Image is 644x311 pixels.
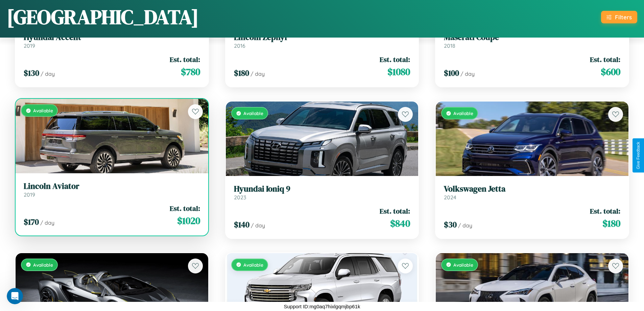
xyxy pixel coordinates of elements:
span: $ 1080 [387,65,410,79]
h3: Lincoln Zephyr [234,32,410,42]
a: Lincoln Aviator2019 [24,181,200,198]
span: / day [458,222,472,229]
h1: [GEOGRAPHIC_DATA] [7,3,199,31]
span: Available [33,108,53,113]
span: / day [40,219,54,226]
span: Est. total: [170,203,200,213]
h3: Lincoln Aviator [24,181,200,191]
span: 2019 [24,42,35,49]
a: Hyundai Accent2019 [24,32,200,49]
span: 2018 [444,42,455,49]
span: Available [453,262,473,268]
button: Filters [601,11,637,23]
span: $ 140 [234,219,249,230]
span: 2024 [444,194,456,201]
h3: Hyundai Ioniq 9 [234,184,410,194]
span: / day [460,70,475,77]
span: Available [33,262,53,268]
span: $ 840 [390,217,410,230]
span: $ 170 [24,216,39,227]
span: Available [243,262,263,268]
div: Filters [615,14,632,21]
span: $ 780 [181,65,200,79]
h3: Volkswagen Jetta [444,184,620,194]
span: Est. total: [380,54,410,64]
span: Available [453,110,473,116]
span: $ 100 [444,67,459,79]
h3: Hyundai Accent [24,32,200,42]
a: Maserati Coupe2018 [444,32,620,49]
span: / day [251,222,265,229]
span: / day [41,70,55,77]
span: 2016 [234,42,245,49]
div: Give Feedback [636,142,641,169]
span: Est. total: [380,206,410,216]
h3: Maserati Coupe [444,32,620,42]
span: Est. total: [170,54,200,64]
span: $ 1020 [177,214,200,227]
p: Support ID: mg0aq7hixlgqmjbp61k [284,302,360,311]
span: 2023 [234,194,246,201]
span: Available [243,110,263,116]
a: Volkswagen Jetta2024 [444,184,620,201]
span: $ 180 [602,217,620,230]
span: 2019 [24,191,35,198]
span: $ 600 [601,65,620,79]
span: Est. total: [590,54,620,64]
a: Lincoln Zephyr2016 [234,32,410,49]
span: Est. total: [590,206,620,216]
span: / day [251,70,265,77]
span: $ 30 [444,219,457,230]
span: $ 130 [24,67,39,79]
span: $ 180 [234,67,249,79]
a: Hyundai Ioniq 92023 [234,184,410,201]
iframe: Intercom live chat [7,288,23,304]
